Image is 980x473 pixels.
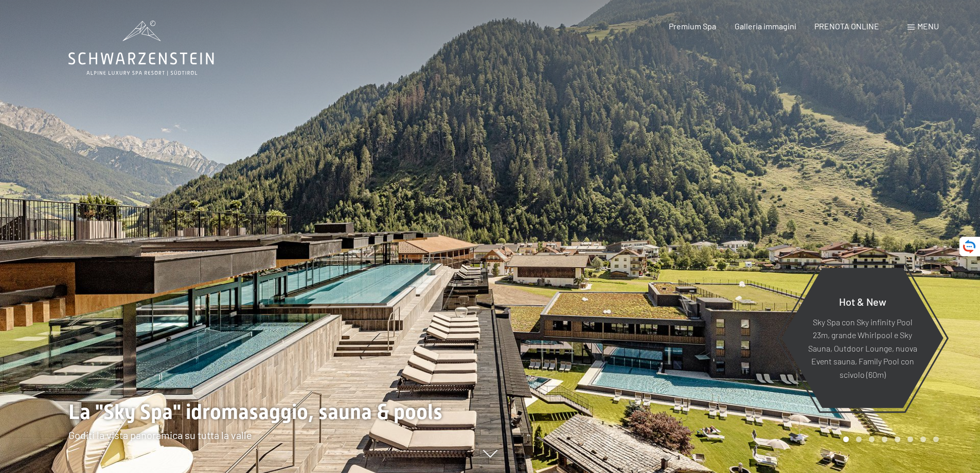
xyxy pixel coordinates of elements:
div: Carousel Page 6 [907,436,913,442]
span: Hot & New [839,295,886,307]
div: Carousel Pagination [840,436,939,442]
p: Sky Spa con Sky infinity Pool 23m, grande Whirlpool e Sky Sauna, Outdoor Lounge, nuova Event saun... [807,315,918,381]
a: Galleria immagini [735,21,796,31]
div: Carousel Page 2 [856,436,862,442]
span: Menu [917,21,939,31]
div: Carousel Page 1 (Current Slide) [843,436,849,442]
div: Carousel Page 8 [933,436,939,442]
a: Premium Spa [669,21,716,31]
a: PRENOTA ONLINE [814,21,879,31]
div: Carousel Page 7 [920,436,926,442]
div: Carousel Page 5 [895,436,900,442]
div: Carousel Page 4 [882,436,887,442]
a: Hot & New Sky Spa con Sky infinity Pool 23m, grande Whirlpool e Sky Sauna, Outdoor Lounge, nuova ... [781,267,944,409]
div: Carousel Page 3 [869,436,875,442]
